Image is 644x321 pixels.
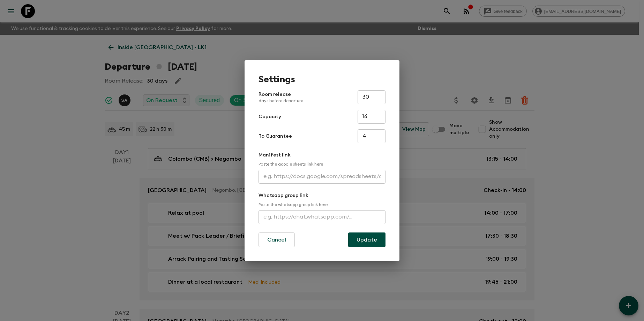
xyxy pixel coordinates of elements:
p: Capacity [259,113,281,120]
input: e.g. 30 [358,90,385,104]
p: To Guarantee [259,133,292,140]
h1: Settings [259,74,385,85]
p: Paste the whatsapp group link here [259,202,385,207]
input: e.g. https://docs.google.com/spreadsheets/d/1P7Zz9v8J0vXy1Q/edit#gid=0 [259,170,385,184]
input: e.g. 14 [358,110,385,124]
input: e.g. https://chat.whatsapp.com/... [259,210,385,224]
p: Room release [259,91,303,104]
button: Update [348,232,385,247]
p: Paste the google sheets link here [259,161,385,167]
p: Manifest link [259,152,385,159]
p: Whatsapp group link [259,192,385,199]
p: days before departure [259,98,303,104]
input: e.g. 4 [358,129,385,143]
button: Cancel [259,232,295,247]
